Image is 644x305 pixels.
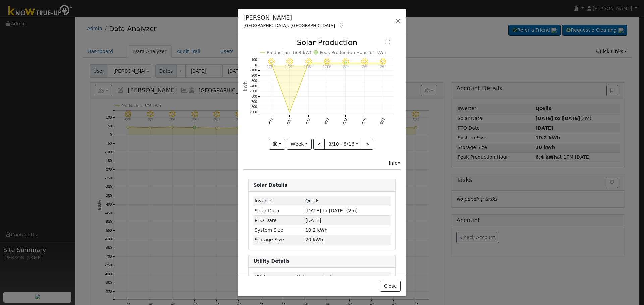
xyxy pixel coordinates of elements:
strong: Utility Details [253,258,290,264]
text: 100 [251,58,257,62]
circle: onclick="" [270,62,272,64]
span: [GEOGRAPHIC_DATA], [GEOGRAPHIC_DATA] [243,23,335,28]
text: 8/12 [305,117,311,125]
text: kWh [243,81,248,91]
circle: onclick="" [364,62,365,64]
button: < [313,139,325,150]
i: 8/16 - Clear [380,58,386,65]
circle: onclick="" [289,112,290,113]
td: Solar Data [253,206,304,216]
span: [DATE] [305,218,321,223]
strong: Solar Details [253,182,287,188]
text: 0 [255,63,257,67]
circle: onclick="" [308,62,309,64]
text: -500 [250,90,257,93]
span: Not connected [297,274,331,280]
p: 96° [359,65,370,69]
button: Close [380,281,400,292]
button: > [362,139,373,150]
button: Week [287,139,311,150]
td: Utility [253,272,295,282]
text: 8/14 [342,117,348,125]
text: 8/16 [379,117,385,125]
text: 8/15 [361,117,367,125]
i: 8/13 - Clear [324,58,330,65]
p: 93° [377,65,389,69]
p: 97° [340,65,352,69]
i: 8/11 - Clear [286,58,293,65]
td: Inverter [253,196,304,206]
text: -800 [250,105,257,109]
i: 8/14 - Clear [342,58,349,65]
td: Storage Size [253,235,304,245]
span: [DATE] to [DATE] (2m) [305,208,358,213]
span: 10.2 kWh [305,227,328,233]
text: Solar Production [297,38,357,47]
td: System Size [253,225,304,235]
circle: onclick="" [345,62,347,64]
i: 8/15 - Clear [361,58,368,65]
text: -100 [250,69,257,72]
text:  [385,39,390,45]
text: -200 [250,74,257,78]
text: 8/10 [268,117,274,125]
text: -600 [250,95,257,98]
span: ID: 1453, authorized: 07/28/25 [305,198,320,203]
text: -400 [250,84,257,88]
td: PTO Date [253,216,304,225]
text: -900 [250,110,257,114]
text: -300 [250,79,257,83]
text: Production -664 kWh [267,50,313,55]
circle: onclick="" [382,62,384,64]
text: -700 [250,100,257,104]
div: Info [389,160,401,167]
p: 105° [265,65,277,69]
circle: onclick="" [326,62,328,64]
text: 8/11 [286,117,292,125]
button: 8/10 - 8/16 [324,139,362,150]
h5: [PERSON_NAME] [243,13,344,22]
i: 8/10 - Clear [268,58,275,65]
p: 103° [303,65,314,69]
a: Map [338,23,344,28]
text: Peak Production Hour 6.1 kWh [320,50,386,55]
p: 103° [284,65,296,69]
span: 20 kWh [305,237,323,242]
p: 100° [321,65,333,69]
i: 8/12 - Clear [305,58,312,65]
text: 8/13 [324,117,330,125]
